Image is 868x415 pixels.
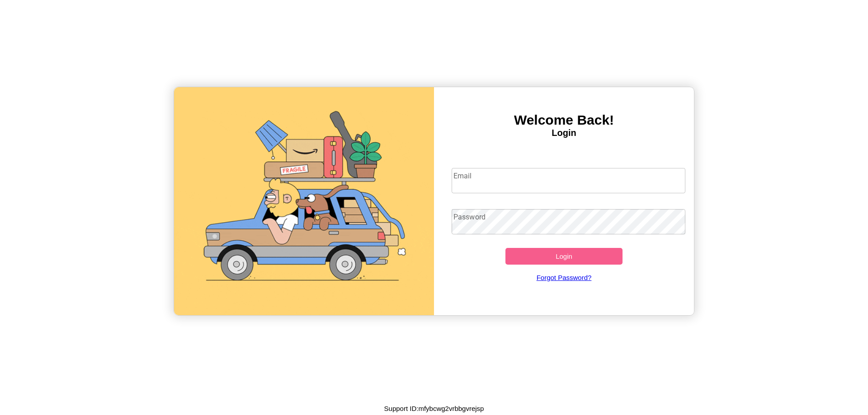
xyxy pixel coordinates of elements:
img: gif [174,87,434,315]
button: Login [505,248,623,265]
h3: Welcome Back! [434,112,694,128]
h4: Login [434,128,694,138]
a: Forgot Password? [447,265,681,290]
p: Support ID: mfybcwg2vrbbgvrejsp [384,402,484,415]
